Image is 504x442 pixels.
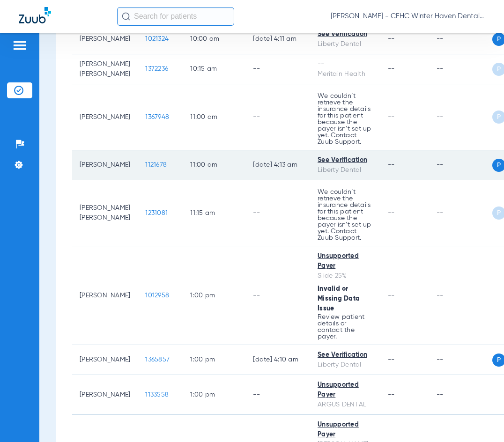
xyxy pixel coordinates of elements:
input: Search for patients [117,7,234,26]
span: -- [388,210,395,216]
td: [PERSON_NAME] [72,84,138,150]
td: -- [429,150,492,180]
td: [PERSON_NAME] [72,246,138,345]
td: -- [429,24,492,54]
td: [PERSON_NAME] [72,24,138,54]
td: [PERSON_NAME] [72,375,138,415]
span: 1121678 [145,162,167,168]
span: -- [388,66,395,72]
td: -- [245,246,310,345]
td: 10:00 AM [183,24,245,54]
img: Zuub Logo [19,7,51,23]
div: Meritain Health [318,69,373,79]
span: 1367948 [145,114,169,120]
td: -- [245,375,310,415]
td: -- [429,246,492,345]
div: ARGUS DENTAL [318,400,373,410]
div: See Verification [318,350,373,360]
td: 10:15 AM [183,54,245,84]
span: 1012958 [145,292,169,299]
span: -- [388,36,395,42]
span: 1021324 [145,36,169,42]
td: -- [429,375,492,415]
span: 1372236 [145,66,168,72]
iframe: Chat Widget [457,397,504,442]
span: -- [388,114,395,120]
div: Unsupported Payer [318,380,373,400]
td: 1:00 PM [183,375,245,415]
span: 1231081 [145,210,168,216]
td: -- [429,345,492,375]
span: Invalid or Missing Data Issue [318,286,360,312]
div: Liberty Dental [318,39,373,49]
div: Slide 25% [318,271,373,281]
img: Search Icon [122,12,130,21]
td: -- [429,180,492,246]
img: hamburger-icon [12,40,27,51]
div: Liberty Dental [318,360,373,370]
td: [PERSON_NAME] [72,150,138,180]
div: -- [318,59,373,69]
td: [PERSON_NAME] [72,345,138,375]
div: See Verification [318,155,373,165]
td: -- [245,54,310,84]
div: Unsupported Payer [318,251,373,271]
p: Review patient details or contact the payer. [318,314,373,340]
span: [PERSON_NAME] - CFHC Winter Haven Dental [331,12,485,21]
td: [DATE] 4:11 AM [245,24,310,54]
span: 1133558 [145,391,169,398]
span: -- [388,356,395,363]
td: -- [245,180,310,246]
div: Unsupported Payer [318,420,373,440]
td: 11:00 AM [183,150,245,180]
td: 1:00 PM [183,345,245,375]
td: [DATE] 4:13 AM [245,150,310,180]
td: 11:15 AM [183,180,245,246]
p: We couldn’t retrieve the insurance details for this patient because the payer isn’t set up yet. C... [318,93,373,145]
td: [PERSON_NAME] [PERSON_NAME] [72,54,138,84]
td: -- [429,84,492,150]
td: -- [429,54,492,84]
td: 1:00 PM [183,246,245,345]
td: 11:00 AM [183,84,245,150]
p: We couldn’t retrieve the insurance details for this patient because the payer isn’t set up yet. C... [318,189,373,241]
span: -- [388,162,395,168]
div: Liberty Dental [318,165,373,175]
span: 1365857 [145,356,170,363]
td: [PERSON_NAME] [PERSON_NAME] [72,180,138,246]
td: [DATE] 4:10 AM [245,345,310,375]
span: -- [388,292,395,299]
span: -- [388,391,395,398]
td: -- [245,84,310,150]
div: See Verification [318,29,373,39]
